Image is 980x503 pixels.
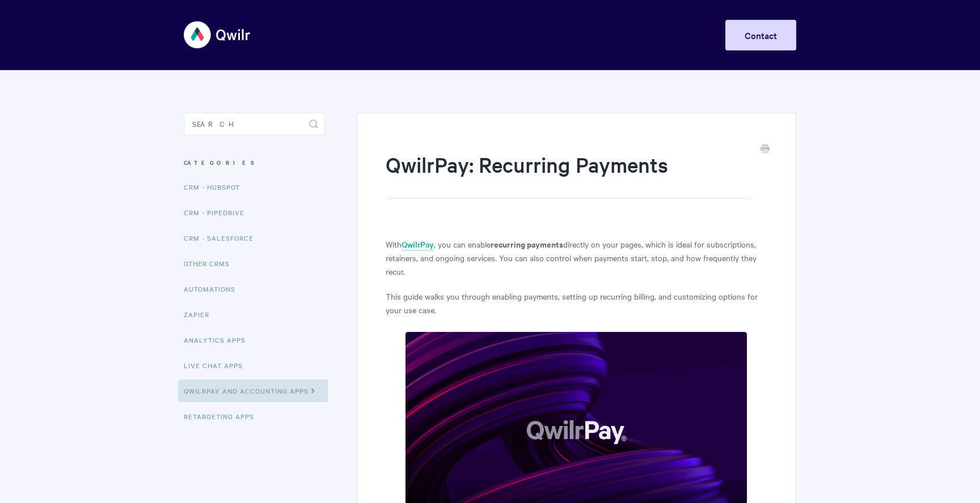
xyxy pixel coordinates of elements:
[184,152,325,173] h3: Categories
[184,354,251,377] a: Live Chat Apps
[402,238,434,251] a: QwilrPay
[491,238,563,250] strong: recurring payments
[184,227,262,249] a: CRM - Salesforce
[386,289,767,317] p: This guide walks you through enabling payments, setting up recurring billing, and customizing opt...
[184,329,254,351] a: Analytics Apps
[386,150,750,199] h1: QwilrPay: Recurring Payments
[761,143,770,156] a: Print this Article
[184,14,251,56] img: Qwilr Help Center
[184,176,248,198] a: CRM - HubSpot
[184,113,325,135] input: Search
[178,380,328,402] a: QwilrPay and Accounting Apps
[184,252,238,275] a: Other CRMs
[386,237,767,278] p: With , you can enable directly on your pages, which is ideal for subscriptions, retainers, and on...
[725,20,796,50] a: Contact
[184,303,218,326] a: Zapier
[184,201,253,224] a: CRM - Pipedrive
[184,278,244,300] a: Automations
[184,405,263,428] a: Retargeting Apps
